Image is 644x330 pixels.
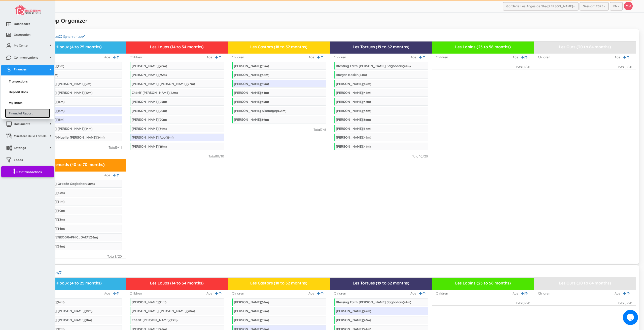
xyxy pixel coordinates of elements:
div: Total /10 [208,154,224,159]
div: [PERSON_NAME] [132,144,167,148]
span: ( m) [57,209,65,213]
h3: Les Hiboux (4 to 25 months) [26,281,124,285]
span: Age [104,55,113,60]
span: 34 [262,91,265,95]
span: ( m) [363,91,371,95]
div: [PERSON_NAME] [336,100,371,104]
span: 13 [58,118,60,121]
div: [PERSON_NAME] [132,73,167,77]
span: ( m) [57,227,65,230]
span: ( m) [90,235,98,239]
img: image [15,5,40,15]
span: Age [206,55,215,60]
h3: Les Castors (18 to 52 months) [230,45,328,49]
a: | [317,55,320,60]
span: 35 [160,145,163,148]
div: [PERSON_NAME] [132,127,167,131]
span: 9 [86,82,87,86]
span: 36 [262,300,265,304]
h3: Les Hiboux (4 to 25 months) [26,45,124,49]
span: 63 [58,218,61,221]
div: [PERSON_NAME] [234,100,269,104]
div: Children [130,55,142,60]
span: ( m) [169,91,178,95]
a: Documents [1,119,54,130]
span: 27 [188,82,191,86]
span: ( m) [159,100,167,104]
div: [PERSON_NAME] [234,117,269,121]
div: Total /20 [107,254,122,259]
div: [PERSON_NAME] [234,318,269,322]
span: 42 [404,300,407,304]
span: 68 [87,182,91,186]
span: Age [615,291,623,296]
span: 28 [188,309,191,313]
span: 10 [419,154,422,158]
span: 9 [116,145,118,149]
span: ( m) [159,145,167,148]
span: 13 [58,64,60,68]
span: 63 [58,191,61,195]
span: ( m) [187,309,195,313]
span: ( m) [166,136,173,139]
a: Leads [1,155,54,166]
span: Age [513,55,521,60]
span: 56 [91,235,94,239]
span: ( m) [261,82,269,86]
span: ( m) [403,300,411,304]
div: [PERSON_NAME] [PERSON_NAME] [30,82,91,86]
span: Age [513,291,521,296]
span: ( m) [85,91,92,95]
span: 20 [160,64,163,68]
span: 35 [279,109,282,113]
div: Total /8 [313,127,326,132]
span: ( m) [57,100,64,104]
div: [PERSON_NAME] [336,117,371,121]
span: Age [104,173,113,178]
a: Ministere de la Famille [1,131,54,142]
div: Chérif [PERSON_NAME] [132,91,178,95]
div: [PERSON_NAME] Oreofe Sagbohan [30,182,95,186]
a: | [419,55,422,60]
a: Transactions [5,77,50,86]
span: ( m) [57,218,65,221]
span: 7 [321,128,323,132]
a: Dashboard [1,19,54,30]
div: [PERSON_NAME] [PERSON_NAME] [30,127,92,131]
span: 0 [625,301,627,305]
div: Total /20 [515,301,530,306]
span: ( m) [261,118,269,121]
span: Settings [14,146,26,150]
span: 35 [262,64,265,68]
div: [PERSON_NAME] [234,73,269,77]
span: 41 [364,145,367,148]
span: Age [308,55,317,60]
div: Blessing Faith [PERSON_NAME] Sagbohan [336,300,411,304]
h3: Les Castors (18 to 52 months) [230,281,328,285]
span: 49 [364,136,367,139]
span: 22 [170,91,174,95]
span: 16 [58,100,61,104]
div: [PERSON_NAME] [336,144,371,148]
span: Age [104,291,113,296]
h3: Les Ours (30 to 64 months) [536,281,634,285]
span: 39 [262,118,265,121]
h3: Les Lapins (25 to 56 months) [434,281,532,285]
span: 35 [160,73,163,77]
div: Chérif [PERSON_NAME] [132,318,177,322]
h5: Visual Group Organizer [25,18,88,24]
span: 20 [160,109,163,113]
div: Children [334,55,346,60]
div: [PERSON_NAME] [234,309,269,313]
h3: Les Loups (14 to 34 months) [128,281,226,285]
div: [PERSON_NAME] [132,300,166,304]
span: 10 [216,154,219,158]
span: 35 [262,318,265,322]
span: ( m) [57,300,64,304]
div: [PERSON_NAME] [PERSON_NAME] [30,309,92,313]
div: [PERSON_NAME] Nkouayep [234,109,286,113]
span: ( m) [261,318,269,322]
div: Children [334,291,346,296]
span: ( m) [85,318,92,322]
span: ( m) [363,318,371,322]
